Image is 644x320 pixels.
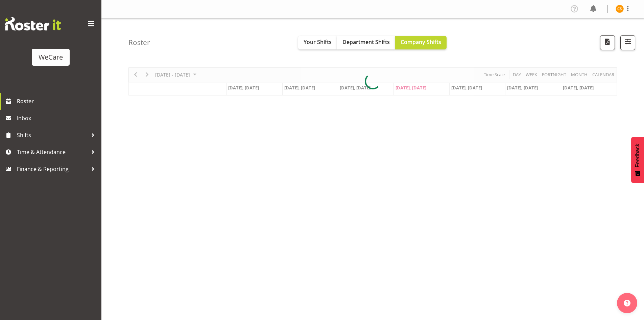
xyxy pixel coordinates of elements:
[635,144,641,167] span: Feedback
[631,137,644,183] button: Feedback - Show survey
[17,130,88,140] span: Shifts
[298,36,337,49] button: Your Shifts
[342,38,390,46] span: Department Shifts
[304,38,332,46] span: Your Shifts
[17,96,98,106] span: Roster
[128,39,150,46] h4: Roster
[17,147,88,157] span: Time & Attendance
[401,38,441,46] span: Company Shifts
[337,36,395,49] button: Department Shifts
[5,17,61,30] img: Rosterit website logo
[39,52,63,62] div: WeCare
[600,35,615,50] button: Download a PDF of the roster according to the set date range.
[624,300,630,306] img: help-xxl-2.png
[17,113,98,123] span: Inbox
[616,5,624,13] img: catherine-stewart11254.jpg
[17,164,88,174] span: Finance & Reporting
[395,36,447,49] button: Company Shifts
[620,35,635,50] button: Filter Shifts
